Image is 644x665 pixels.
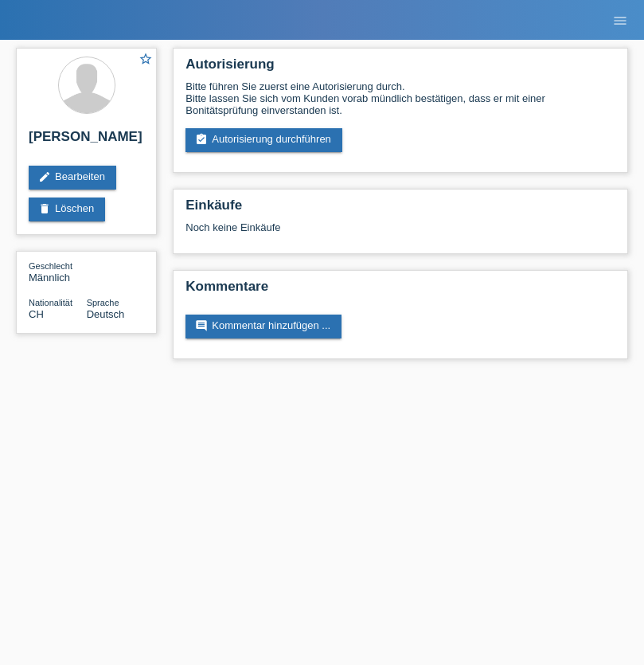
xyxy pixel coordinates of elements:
[185,221,615,245] div: Noch keine Einkäufe
[29,129,144,153] h2: [PERSON_NAME]
[139,52,153,68] a: star_border
[612,13,628,29] i: menu
[139,52,153,66] i: star_border
[185,198,615,221] h2: Einkäufe
[29,260,87,284] div: Männlich
[185,128,342,152] a: assignment_turned_inAutorisierung durchführen
[38,202,51,215] i: delete
[195,133,208,146] i: assignment_turned_in
[87,308,125,320] span: Deutsch
[185,315,342,338] a: commentKommentar hinzufügen ...
[185,57,615,80] h2: Autorisierung
[29,298,72,307] span: Nationalität
[29,198,105,221] a: deleteLöschen
[29,308,44,320] span: Schweiz
[87,298,119,307] span: Sprache
[195,319,208,332] i: comment
[185,279,615,303] h2: Kommentare
[38,170,51,183] i: edit
[604,15,636,25] a: menu
[185,80,615,116] div: Bitte führen Sie zuerst eine Autorisierung durch. Bitte lassen Sie sich vom Kunden vorab mündlich...
[29,261,72,271] span: Geschlecht
[29,166,116,190] a: editBearbeiten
